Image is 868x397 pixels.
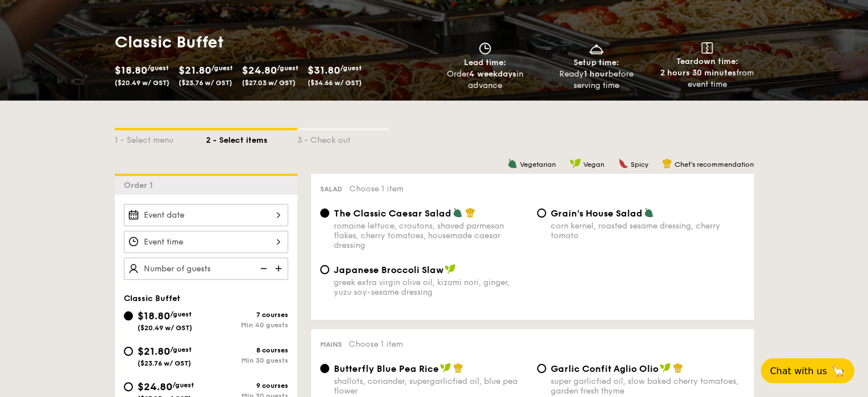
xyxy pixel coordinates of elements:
[445,264,456,274] img: icon-vegan.f8ff3823.svg
[138,345,170,358] span: $21.80
[537,364,546,373] input: Garlic Confit Aglio Oliosuper garlicfied oil, slow baked cherry tomatoes, garden fresh thyme
[206,311,288,319] div: 7 courses
[320,265,329,274] input: Japanese Broccoli Slawgreek extra virgin olive oil, kizami nori, ginger, yuzu soy-sesame dressing
[660,363,671,373] img: icon-vegan.f8ff3823.svg
[124,181,158,190] span: Order 1
[297,130,389,146] div: 3 - Check out
[551,221,745,240] div: corn kernel, roasted sesame dressing, cherry tomato
[124,294,180,303] span: Classic Buffet
[464,58,506,67] span: Lead time:
[115,79,169,87] span: ($20.49 w/ GST)
[761,358,854,383] button: Chat with us🦙
[320,185,342,193] span: Salad
[138,359,191,367] span: ($23.76 w/ GST)
[115,130,206,146] div: 1 - Select menu
[551,208,643,219] span: Grain's House Salad
[644,207,654,218] img: icon-vegetarian.fe4039eb.svg
[206,346,288,354] div: 8 courses
[618,158,628,169] img: icon-spicy.37a8142b.svg
[349,184,403,194] span: Choose 1 item
[242,64,277,77] span: $24.80
[660,68,736,78] strong: 2 hours 30 minutes
[520,161,556,169] span: Vegetarian
[124,231,288,253] input: Event time
[206,130,297,146] div: 2 - Select items
[507,158,518,169] img: icon-vegetarian.fe4039eb.svg
[469,69,516,79] strong: 4 weekdays
[334,264,443,275] span: Japanese Broccoli Slaw
[334,376,528,396] div: shallots, coriander, supergarlicfied oil, blue pea flower
[206,321,288,329] div: Min 40 guests
[179,79,232,87] span: ($23.76 w/ GST)
[537,208,546,218] input: Grain's House Saladcorn kernel, roasted sesame dressing, cherry tomato
[334,208,451,219] span: The Classic Caesar Salad
[147,64,169,72] span: /guest
[701,42,713,54] img: icon-teardown.65201eee.svg
[334,221,528,250] div: romaine lettuce, croutons, shaved parmesan flakes, cherry tomatoes, housemade caesar dressing
[211,64,233,72] span: /guest
[124,311,133,320] input: $18.80/guest($20.49 w/ GST)7 coursesMin 40 guests
[440,363,451,373] img: icon-vegan.f8ff3823.svg
[662,158,672,169] img: icon-chef-hat.a58ddaea.svg
[334,278,528,297] div: greek extra virgin olive oil, kizami nori, ginger, yuzu soy-sesame dressing
[170,346,192,354] span: /guest
[308,79,362,87] span: ($34.66 w/ GST)
[206,382,288,390] div: 9 courses
[254,258,271,279] img: icon-reduce.1d2dbef1.svg
[277,64,298,72] span: /guest
[115,32,430,53] h1: Classic Buffet
[138,310,170,322] span: $18.80
[588,42,605,55] img: icon-dish.430c3a2e.svg
[570,158,581,169] img: icon-vegan.f8ff3823.svg
[551,376,745,396] div: super garlicfied oil, slow baked cherry tomatoes, garden fresh thyme
[631,161,648,169] span: Spicy
[271,258,288,279] img: icon-add.58712e84.svg
[320,340,342,348] span: Mains
[206,356,288,364] div: Min 30 guests
[138,324,192,332] span: ($20.49 w/ GST)
[124,382,133,391] input: $24.80/guest($27.03 w/ GST)9 coursesMin 30 guests
[340,64,362,72] span: /guest
[770,366,827,376] span: Chat with us
[453,363,463,373] img: icon-chef-hat.a58ddaea.svg
[124,347,133,356] input: $21.80/guest($23.76 w/ GST)8 coursesMin 30 guests
[434,69,536,91] div: Order in advance
[349,339,403,349] span: Choose 1 item
[545,69,647,91] div: Ready before serving time
[465,207,475,218] img: icon-chef-hat.a58ddaea.svg
[656,67,758,90] div: from event time
[574,58,619,67] span: Setup time:
[242,79,296,87] span: ($27.03 w/ GST)
[179,64,211,77] span: $21.80
[583,161,604,169] span: Vegan
[115,64,147,77] span: $18.80
[334,363,439,374] span: Butterfly Blue Pea Rice
[477,42,494,55] img: icon-clock.2db775ea.svg
[124,204,288,226] input: Event date
[320,208,329,218] input: The Classic Caesar Saladromaine lettuce, croutons, shaved parmesan flakes, cherry tomatoes, house...
[675,161,754,169] span: Chef's recommendation
[138,380,172,393] span: $24.80
[124,258,288,280] input: Number of guests
[308,64,340,77] span: $31.80
[453,207,463,218] img: icon-vegetarian.fe4039eb.svg
[831,364,845,378] span: 🦙
[172,381,194,389] span: /guest
[320,364,329,373] input: Butterfly Blue Pea Riceshallots, coriander, supergarlicfied oil, blue pea flower
[170,310,192,318] span: /guest
[584,69,608,79] strong: 1 hour
[551,363,659,374] span: Garlic Confit Aglio Olio
[673,363,683,373] img: icon-chef-hat.a58ddaea.svg
[676,57,738,66] span: Teardown time:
